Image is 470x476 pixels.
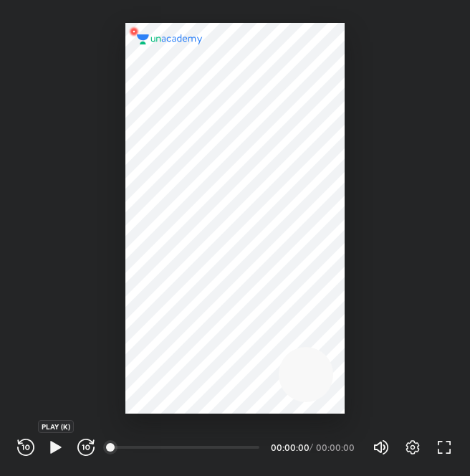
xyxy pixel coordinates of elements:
div: 00:00:00 [271,443,307,452]
div: PLAY (K) [38,420,74,433]
div: / [310,443,313,452]
div: 00:00:00 [316,443,355,452]
img: logo.2a7e12a2.svg [137,34,203,44]
img: wMgqJGBwKWe8AAAAABJRU5ErkJggg== [125,23,143,40]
